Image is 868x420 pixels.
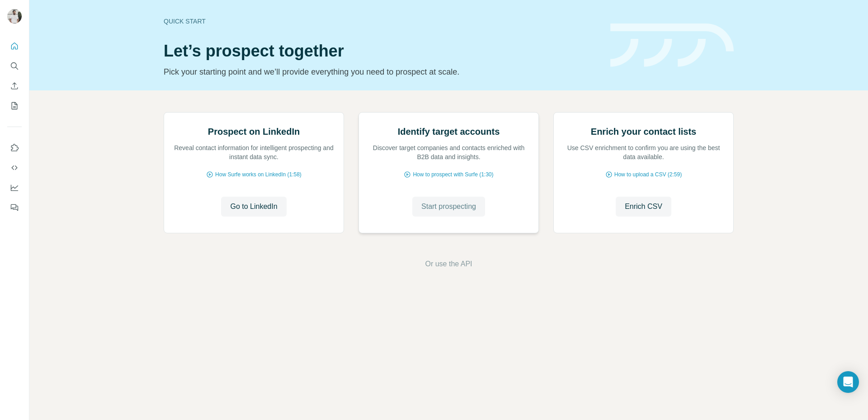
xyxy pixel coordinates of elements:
div: Quick start [164,17,599,26]
button: Dashboard [7,179,22,196]
button: Or use the API [425,259,472,269]
button: Enrich CSV [616,197,671,217]
img: Avatar [7,9,22,24]
button: Use Surfe API [7,160,22,176]
button: Go to LinkedIn [221,197,286,217]
p: Discover target companies and contacts enriched with B2B data and insights. [368,143,529,161]
span: Enrich CSV [625,201,662,212]
h2: Enrich your contact lists [591,125,696,138]
span: How to upload a CSV (2:59) [614,170,682,179]
h2: Identify target accounts [398,125,500,138]
button: Feedback [7,199,22,216]
button: Search [7,58,22,74]
h2: Prospect on LinkedIn [208,125,300,138]
p: Reveal contact information for intelligent prospecting and instant data sync. [173,143,335,161]
span: Go to LinkedIn [230,201,277,212]
span: How to prospect with Surfe (1:30) [413,170,493,179]
img: banner [610,24,734,67]
button: Quick start [7,38,22,54]
p: Use CSV enrichment to confirm you are using the best data available. [563,143,724,161]
span: Start prospecting [421,201,476,212]
button: My lists [7,98,22,114]
button: Start prospecting [412,197,485,217]
button: Enrich CSV [7,78,22,94]
button: Use Surfe on LinkedIn [7,140,22,156]
p: Pick your starting point and we’ll provide everything you need to prospect at scale. [164,66,599,78]
span: How Surfe works on LinkedIn (1:58) [215,170,302,179]
div: Open Intercom Messenger [837,371,859,393]
h1: Let’s prospect together [164,42,599,60]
